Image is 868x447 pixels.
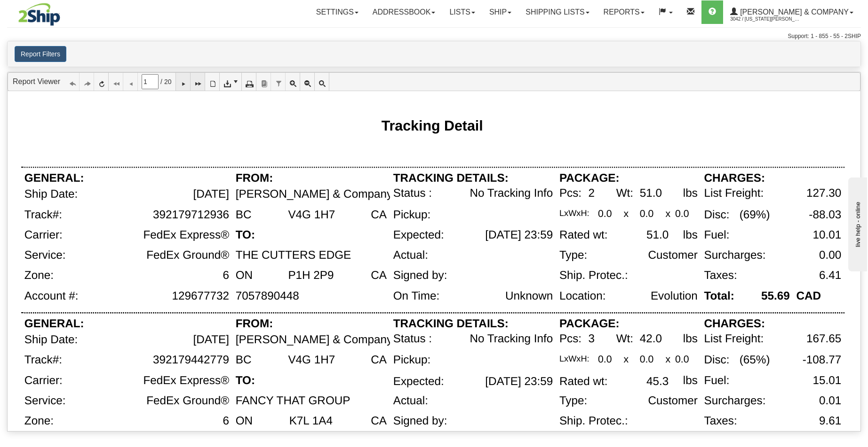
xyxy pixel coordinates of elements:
div: x [624,208,629,219]
div: 392179712936 [153,208,229,221]
div: No Tracking Info [470,187,553,200]
div: Evolution [651,290,698,302]
div: PACKAGE: [559,317,620,330]
div: Tracking Detail [382,117,483,133]
div: TO: [236,229,255,241]
div: Fuel: [704,229,730,241]
div: Pcs: [559,187,581,200]
div: x [665,208,670,219]
div: P1H 2P9 [288,270,334,282]
div: Disc: [704,354,730,367]
img: logo3042.jpg [7,2,72,26]
div: 0.0 [675,208,689,219]
div: Account #: [24,290,79,302]
div: 392179442779 [153,354,229,367]
div: 129677732 [172,290,230,302]
div: GENERAL: [24,172,84,185]
a: Next Page [176,73,191,91]
div: Signed by: [393,415,447,428]
div: FedEx Express® [143,374,230,387]
div: TO: [236,374,255,387]
div: On Time: [393,290,440,302]
div: Customer [648,249,698,262]
span: 3042 / [US_STATE][PERSON_NAME] [730,15,801,24]
div: CA [371,415,387,428]
div: 42.0 [640,332,662,345]
div: 55.69 [761,290,790,302]
div: 2 [588,187,595,200]
div: (65%) [740,354,770,367]
a: Lists [442,0,482,24]
div: Expected: [393,375,444,388]
div: (69%) [740,208,770,221]
div: 51.0 [640,187,662,200]
a: Ship [482,0,518,24]
div: 0.01 [819,394,841,407]
div: 6.41 [819,270,841,282]
a: Refresh [94,73,109,91]
a: [PERSON_NAME] & Company 3042 / [US_STATE][PERSON_NAME] [723,0,860,24]
div: Rated wt: [559,229,608,241]
div: x [665,354,670,365]
div: [DATE] [193,333,229,346]
div: 0.0 [598,208,612,219]
div: Total: [704,290,734,302]
div: Surcharges: [704,249,766,262]
div: LxWxH: [559,354,589,364]
div: BC [236,208,252,221]
div: 7057890448 [236,290,299,302]
div: Track#: [24,208,62,221]
a: Shipping lists [518,0,596,24]
div: Disc: [704,208,730,221]
div: x [624,354,629,365]
a: Toggle Print Preview [205,73,220,91]
div: CA [371,270,387,282]
div: 0.0 [640,354,654,365]
a: Report Viewer [13,77,60,85]
div: FROM: [236,317,273,330]
div: Expected: [393,229,444,241]
div: 0.00 [819,249,841,262]
div: Zone: [24,270,54,282]
div: Location: [559,290,606,302]
div: Pcs: [559,332,581,345]
div: -108.77 [803,354,841,367]
div: Taxes: [704,270,737,282]
div: FANCY THAT GROUP [236,394,350,407]
div: Customer [648,394,698,407]
div: CA [371,208,387,221]
span: / [160,77,162,86]
a: Zoom Out [300,73,315,91]
div: Ship Date: [24,333,78,346]
div: Wt: [616,332,633,345]
div: live help - online [7,8,87,15]
div: Service: [24,249,66,262]
div: Ship. Protec.: [559,415,628,428]
div: Wt: [616,187,633,200]
div: TRACKING DETAILS: [393,317,509,330]
div: Carrier: [24,374,63,387]
a: Addressbook [366,0,443,24]
div: Type: [559,394,587,407]
a: Settings [309,0,366,24]
div: -88.03 [809,208,841,221]
div: Carrier: [24,229,63,241]
div: Service: [24,394,66,407]
a: Export [220,73,242,91]
div: Fuel: [704,374,730,387]
div: 127.30 [806,187,841,200]
div: Status : [393,332,432,345]
div: 0.0 [598,354,612,365]
div: Support: 1 - 855 - 55 - 2SHIP [7,32,861,40]
div: THE CUTTERS EDGE [236,249,351,262]
div: 10.01 [812,229,841,241]
div: lbs [683,332,698,345]
div: CHARGES: [704,172,765,185]
div: [DATE] 23:59 [485,375,553,388]
div: 0.0 [640,208,654,219]
div: TRACKING DETAILS: [393,172,509,185]
button: Report Filters [15,46,66,62]
div: ON [236,415,253,428]
div: FedEx Express® [143,229,230,241]
div: FROM: [236,172,273,185]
